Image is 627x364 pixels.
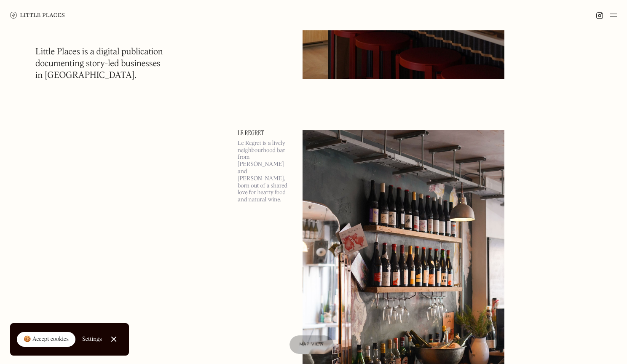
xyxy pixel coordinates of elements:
p: Le Regret is a lively neighbourhood bar from [PERSON_NAME] and [PERSON_NAME], born out of a share... [238,140,292,203]
a: 🍪 Accept cookies [17,332,75,347]
a: Map view [289,335,334,354]
h1: Little Places is a digital publication documenting story-led businesses in [GEOGRAPHIC_DATA]. [35,46,163,82]
div: Settings [82,336,102,342]
a: Settings [82,330,102,349]
a: Close Cookie Popup [105,331,122,348]
div: 🍪 Accept cookies [24,335,69,344]
span: Map view [300,342,324,347]
a: Le Regret [238,130,292,136]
